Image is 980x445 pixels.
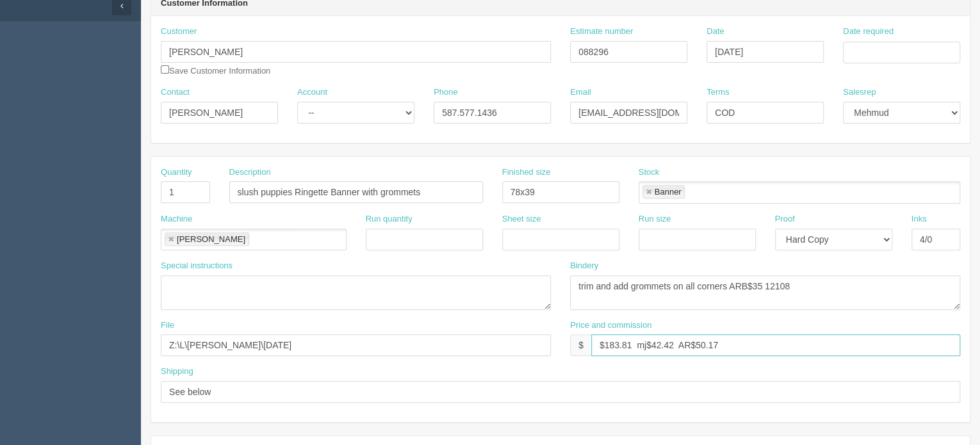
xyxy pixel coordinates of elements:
label: Description [229,166,271,179]
label: Date required [843,26,894,38]
label: Run quantity [366,213,412,225]
label: Account [297,86,327,99]
input: Enter customer name [161,41,551,63]
label: File [161,320,174,332]
label: Shipping [161,366,193,378]
label: Contact [161,86,190,99]
label: Email [570,86,591,99]
label: Salesrep [843,86,876,99]
label: Stock [639,166,660,179]
div: [PERSON_NAME] [177,235,245,243]
label: Price and commission [570,320,651,332]
label: Finished size [502,166,551,179]
label: Special instructions [161,260,233,272]
label: Sheet size [502,213,541,225]
label: Machine [161,213,192,225]
label: Proof [775,213,795,225]
label: Phone [434,86,458,99]
label: Inks [911,213,927,225]
textarea: trim and add grommets on all corners ARB$35 12108 [570,275,960,310]
label: Terms [706,86,729,99]
label: Quantity [161,166,192,179]
div: Save Customer Information [161,26,551,77]
div: $ [570,334,591,356]
label: Run size [639,213,671,225]
label: Bindery [570,260,598,272]
label: Customer [161,26,197,38]
div: Banner [655,188,682,196]
label: Estimate number [570,26,633,38]
label: Date [706,26,724,38]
